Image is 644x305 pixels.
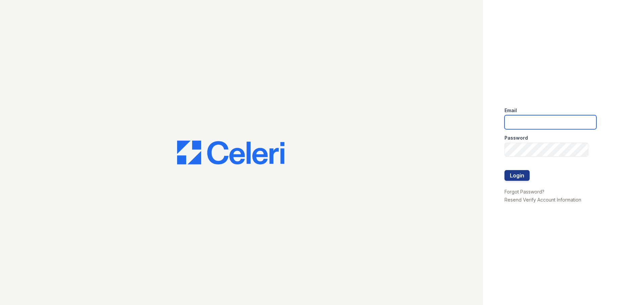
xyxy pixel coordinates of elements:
a: Forgot Password? [504,189,544,195]
img: CE_Logo_Blue-a8612792a0a2168367f1c8372b55b34899dd931a85d93a1a3d3e32e68fde9ad4.png [177,141,284,165]
button: Login [504,170,530,181]
label: Password [504,135,528,141]
label: Email [504,107,517,114]
a: Resend Verify Account Information [504,197,581,203]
